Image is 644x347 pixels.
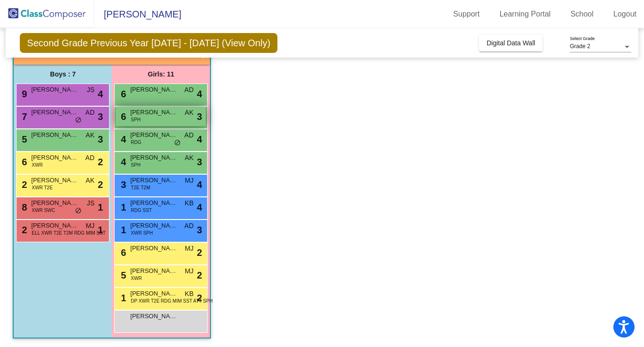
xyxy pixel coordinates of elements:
span: 1 [118,225,126,235]
span: do_not_disturb_alt [75,117,82,124]
span: [PERSON_NAME] [31,153,78,162]
span: 6 [118,111,126,122]
span: 1 [118,202,126,212]
span: MJ [185,244,194,254]
span: 4 [197,87,202,101]
span: AD [184,85,193,95]
span: 3 [118,179,126,190]
span: 2 [197,245,202,260]
span: T2E T2M [131,184,150,191]
span: [PERSON_NAME] [94,7,181,22]
span: 3 [98,132,103,146]
span: XWR [131,275,142,282]
span: DP XWR T2E RDG MIM SST ATT SPH [131,297,213,305]
span: 5 [19,134,27,144]
span: AD [85,153,94,163]
span: Digital Data Wall [486,39,535,47]
span: [PERSON_NAME] [130,153,177,162]
span: do_not_disturb_alt [75,207,82,215]
span: AK [185,153,194,163]
span: MJ [86,221,95,231]
span: RDG SST [131,207,151,214]
span: [PERSON_NAME] [31,221,78,230]
span: 8 [19,202,27,212]
span: 2 [98,155,103,169]
span: 4 [197,200,202,214]
span: ELL XWR T2E T2M RDG MIM SST [32,229,106,237]
span: XWR [32,161,42,169]
span: XWR T2E [32,184,52,191]
span: 1 [118,293,126,303]
span: do_not_disturb_alt [174,139,181,147]
span: XWR SWC [32,207,55,214]
span: [PERSON_NAME] [PERSON_NAME] [31,108,78,117]
span: JS [87,85,94,95]
span: 4 [118,134,126,144]
span: 2 [19,225,27,235]
span: [PERSON_NAME] [130,289,177,298]
span: [PERSON_NAME] [31,198,78,208]
span: AD [184,221,193,231]
a: School [563,7,601,22]
span: RDG [131,139,141,146]
span: [PERSON_NAME] [130,244,177,253]
div: Girls: 11 [112,65,210,84]
a: Support [446,7,487,22]
span: 6 [118,247,126,258]
span: [PERSON_NAME] [130,266,177,276]
span: MJ [185,176,194,186]
span: AD [184,130,193,140]
span: 4 [98,87,103,101]
span: AD [85,108,94,118]
a: Learning Portal [492,7,559,22]
span: 1 [98,223,103,237]
span: [PERSON_NAME] [31,130,78,140]
span: SPH [131,116,141,123]
span: 4 [197,178,202,192]
span: 3 [197,155,202,169]
span: 2 [197,291,202,305]
span: KB [185,289,194,299]
span: [PERSON_NAME] [130,130,177,140]
span: AK [86,176,95,186]
span: JS [87,198,94,208]
span: 1 [98,200,103,214]
span: 4 [197,132,202,146]
span: 2 [197,268,202,282]
span: Second Grade Previous Year [DATE] - [DATE] (View Only) [20,33,277,53]
span: [PERSON_NAME] [130,198,177,208]
span: 2 [19,179,27,190]
span: 3 [197,223,202,237]
span: 3 [197,110,202,124]
span: XWR SPH [131,229,153,237]
span: [PERSON_NAME] [130,221,177,230]
span: [PERSON_NAME] [130,108,177,117]
div: Boys : 7 [14,65,112,84]
span: 9 [19,89,27,99]
span: 3 [98,110,103,124]
span: [PERSON_NAME] [130,85,177,94]
span: 6 [19,157,27,167]
span: KB [185,198,194,208]
span: AK [185,108,194,118]
span: [PERSON_NAME] [31,85,78,94]
a: Logout [606,7,644,22]
span: 7 [19,111,27,122]
span: 4 [118,157,126,167]
span: [PERSON_NAME] [130,176,177,185]
span: [PERSON_NAME] [130,312,177,321]
span: [PERSON_NAME] [31,176,78,185]
span: Grade 2 [570,43,590,50]
button: Digital Data Wall [479,34,543,51]
span: MJ [185,266,194,276]
span: 6 [118,89,126,99]
span: 2 [98,178,103,192]
span: AK [86,130,95,140]
span: 5 [118,270,126,280]
span: SPH [131,161,141,169]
